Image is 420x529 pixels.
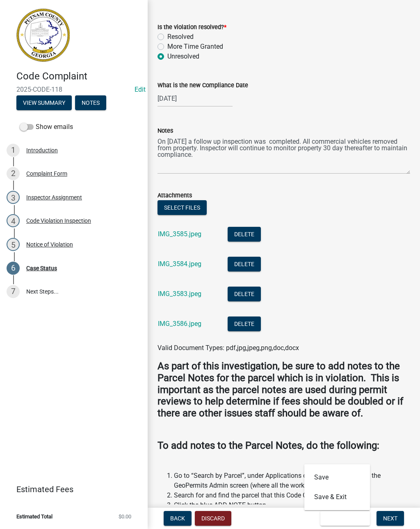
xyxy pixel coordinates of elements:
[26,265,57,271] div: Case Status
[304,487,370,507] button: Save & Exit
[167,52,199,61] label: Unresolved
[7,481,135,497] a: Estimated Fees
[157,344,299,352] span: Valid Document Types: pdf,jpg,jpeg,png,doc,docx
[16,86,131,93] span: 2025-CODE-118
[174,491,410,500] li: Search for and find the parcel that this Code Complaint pertains to
[157,128,173,134] label: Notes
[26,147,58,153] div: Introduction
[157,193,192,199] label: Attachments
[7,238,20,251] div: 5
[228,261,261,269] wm-modal-confirm: Delete Document
[228,231,261,239] wm-modal-confirm: Delete Document
[228,291,261,298] wm-modal-confirm: Delete Document
[135,86,146,93] a: Edit
[158,260,201,268] a: IMG_3584.jpeg
[157,440,379,451] strong: To add notes to the Parcel Notes, do the following:
[228,257,261,271] button: Delete
[16,70,141,82] h4: Code Complaint
[16,9,70,62] img: Putnam County, Georgia
[16,95,72,110] button: View Summary
[157,200,207,215] button: Select files
[26,242,73,247] div: Notice of Violation
[195,511,231,526] button: Discard
[164,511,192,526] button: Back
[158,290,201,298] a: IMG_3583.jpeg
[75,95,106,110] button: Notes
[304,468,370,487] button: Save
[228,287,261,301] button: Delete
[170,515,185,522] span: Back
[7,144,20,157] div: 1
[228,227,261,242] button: Delete
[167,42,223,52] label: More Time Granted
[383,515,397,522] span: Next
[16,514,52,519] span: Estimated Total
[157,360,403,419] strong: As part of this investigation, be sure to add notes to the Parcel Notes for the parcel which is i...
[327,515,358,522] span: Save & Exit
[75,100,106,106] wm-modal-confirm: Notes
[228,321,261,328] wm-modal-confirm: Delete Document
[158,320,201,328] a: IMG_3586.jpeg
[174,500,410,510] li: Click the blue ADD NOTE button
[7,191,20,204] div: 3
[157,25,226,30] label: Is the violation resolved?
[119,514,131,519] span: $0.00
[26,218,91,224] div: Code Violation Inspection
[304,464,370,510] div: Save & Exit
[7,214,20,227] div: 4
[26,194,82,200] div: Inspector Assignment
[167,32,194,42] label: Resolved
[20,122,73,132] label: Show emails
[135,86,146,93] wm-modal-confirm: Edit Application Number
[157,90,233,107] input: mm/dd/yyyy
[228,316,261,331] button: Delete
[158,230,201,238] a: IMG_3585.jpeg
[320,511,370,526] button: Save & Exit
[7,167,20,180] div: 2
[7,285,20,298] div: 7
[16,100,72,106] wm-modal-confirm: Summary
[377,511,404,526] button: Next
[157,83,248,88] label: What is the new Compliance Date
[174,471,410,491] li: Go to “Search by Parcel”, under Applications on the left hand side of the GeoPermits Admin screen...
[7,262,20,275] div: 6
[26,171,67,176] div: Complaint Form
